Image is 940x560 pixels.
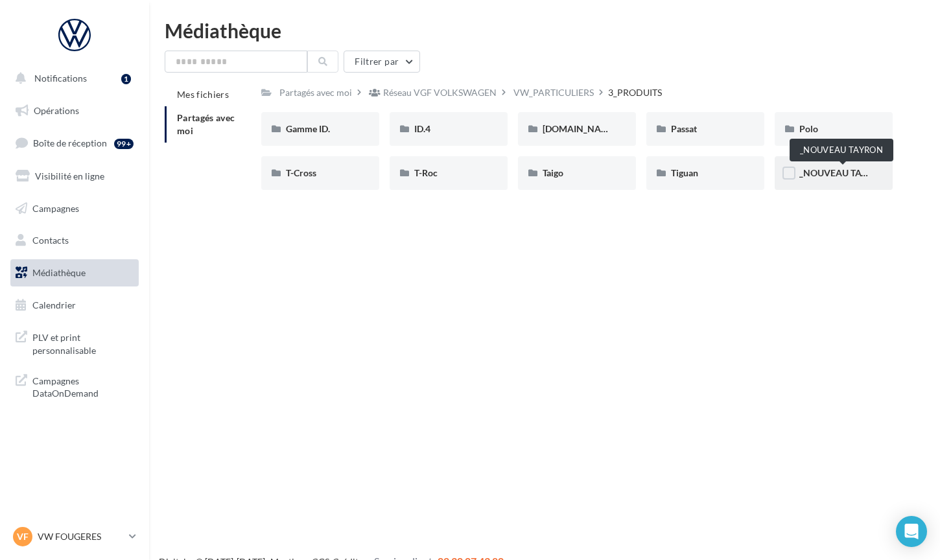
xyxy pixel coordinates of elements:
[8,129,141,157] a: Boîte de réception99+
[34,73,87,84] span: Notifications
[286,123,330,134] span: Gamme ID.
[121,74,131,84] div: 1
[32,372,134,400] span: Campagnes DataOnDemand
[671,167,698,178] span: Tiguan
[543,167,563,178] span: Taigo
[896,516,927,547] div: Open Intercom Messenger
[165,21,924,40] div: Médiathèque
[33,137,107,148] span: Boîte de réception
[8,323,141,362] a: PLV et print personnalisable
[17,530,29,543] span: VF
[35,170,104,181] span: Visibilité en ligne
[799,167,887,178] span: _NOUVEAU TAYRON
[32,235,69,246] span: Contacts
[8,163,141,190] a: Visibilité en ligne
[8,292,141,319] a: Calendrier
[32,267,86,278] span: Médiathèque
[32,329,134,356] span: PLV et print personnalisable
[38,530,124,543] p: VW FOUGERES
[279,86,352,99] div: Partagés avec moi
[790,139,893,161] div: _NOUVEAU TAYRON
[286,167,316,178] span: T-Cross
[383,86,497,99] div: Réseau VGF VOLKSWAGEN
[8,259,141,286] a: Médiathèque
[34,105,79,116] span: Opérations
[414,123,430,134] span: ID.4
[177,89,229,100] span: Mes fichiers
[513,86,594,99] div: VW_PARTICULIERS
[344,51,420,73] button: Filtrer par
[608,86,662,99] div: 3_PRODUITS
[8,65,136,92] button: Notifications 1
[8,227,141,254] a: Contacts
[8,195,141,222] a: Campagnes
[799,123,818,134] span: Polo
[414,167,438,178] span: T-Roc
[177,112,235,136] span: Partagés avec moi
[10,524,139,549] a: VF VW FOUGERES
[32,202,79,213] span: Campagnes
[32,299,76,310] span: Calendrier
[543,123,617,134] span: [DOMAIN_NAME]
[8,367,141,405] a: Campagnes DataOnDemand
[671,123,697,134] span: Passat
[114,139,134,149] div: 99+
[8,97,141,124] a: Opérations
